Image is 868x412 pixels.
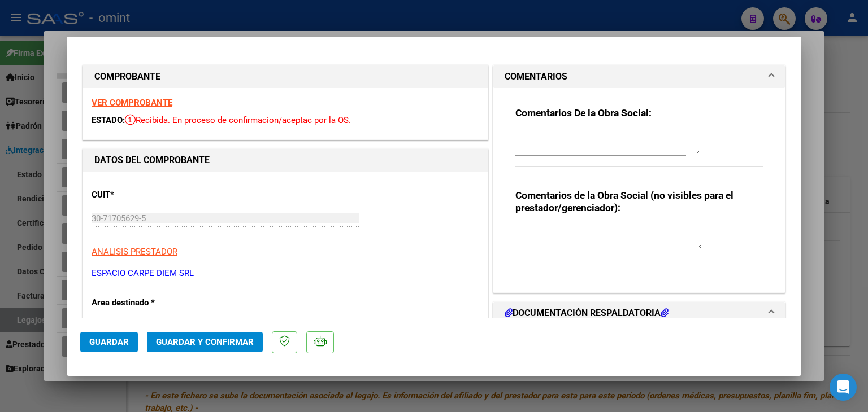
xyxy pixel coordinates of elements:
span: Guardar [89,337,129,347]
h1: COMENTARIOS [505,70,567,84]
strong: Comentarios de la Obra Social (no visibles para el prestador/gerenciador): [515,190,734,213]
strong: COMPROBANTE [94,71,160,82]
h1: DOCUMENTACIÓN RESPALDATORIA [505,306,669,320]
a: VER COMPROBANTE [92,98,172,108]
strong: Comentarios De la Obra Social: [515,107,652,119]
span: ANALISIS PRESTADOR [92,247,177,257]
strong: DATOS DEL COMPROBANTE [94,155,210,165]
span: Guardar y Confirmar [156,337,254,347]
div: Open Intercom Messenger [830,374,857,401]
mat-expansion-panel-header: COMENTARIOS [493,65,785,88]
p: CUIT [92,189,208,201]
span: ESTADO: [92,115,125,125]
div: COMENTARIOS [493,88,785,292]
button: Guardar [80,332,138,352]
p: Area destinado * [92,296,208,309]
mat-expansion-panel-header: DOCUMENTACIÓN RESPALDATORIA [493,302,785,325]
p: ESPACIO CARPE DIEM SRL [92,267,479,280]
span: Recibida. En proceso de confirmacion/aceptac por la OS. [125,115,351,125]
button: Guardar y Confirmar [147,332,263,352]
